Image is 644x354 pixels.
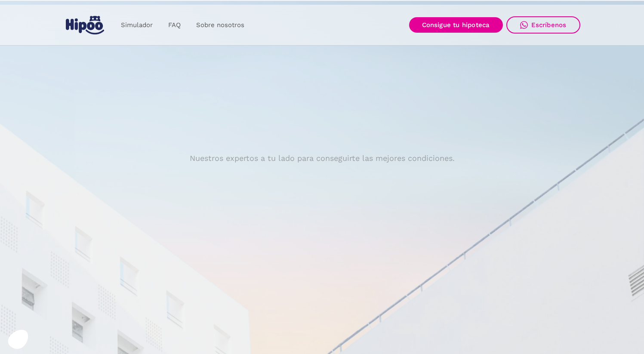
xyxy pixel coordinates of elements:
div: Escríbenos [531,21,567,29]
a: Consigue tu hipoteca [409,17,503,33]
a: Sobre nosotros [188,17,252,34]
a: home [64,12,106,38]
p: Nuestros expertos a tu lado para conseguirte las mejores condiciones. [190,155,455,162]
a: Escríbenos [506,16,580,34]
a: Simulador [113,17,160,34]
a: FAQ [160,17,188,34]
